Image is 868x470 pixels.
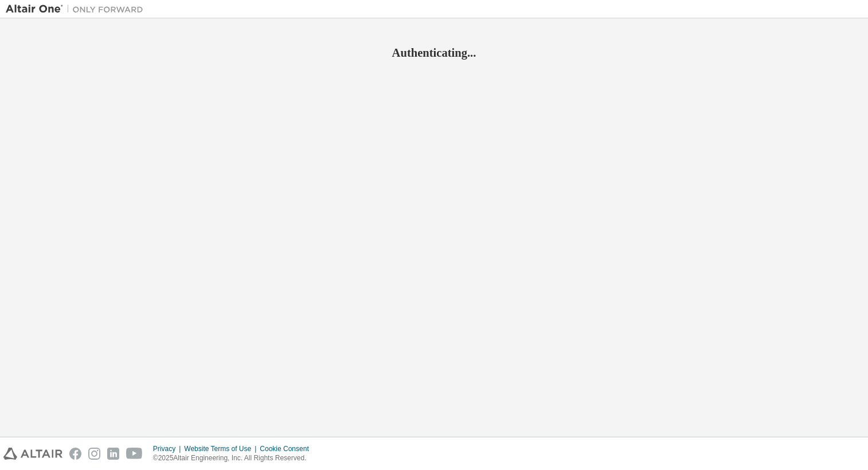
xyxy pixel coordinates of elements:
[69,448,81,460] img: facebook.svg
[126,448,143,460] img: youtube.svg
[6,45,862,60] h2: Authenticating...
[153,444,184,453] div: Privacy
[153,453,316,463] p: © 2025 Altair Engineering, Inc. All Rights Reserved.
[184,444,260,453] div: Website Terms of Use
[6,3,149,15] img: Altair One
[260,444,315,453] div: Cookie Consent
[3,448,62,460] img: altair_logo.svg
[107,448,119,460] img: linkedin.svg
[88,448,100,460] img: instagram.svg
